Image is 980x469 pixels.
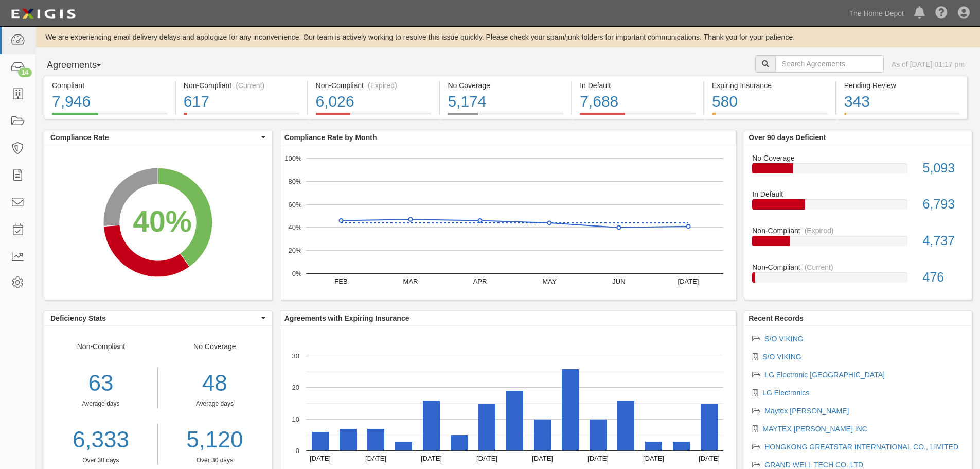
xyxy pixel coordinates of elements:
b: Compliance Rate by Month [284,133,377,142]
b: Over 90 days Deficient [749,133,826,142]
b: Agreements with Expiring Insurance [284,314,409,322]
input: Search Agreements [775,55,884,73]
div: Non-Compliant [744,262,972,272]
a: Compliant7,946 [44,113,175,121]
text: [DATE] [476,455,497,462]
svg: A chart. [280,145,736,300]
div: (Expired) [805,225,834,236]
a: Expiring Insurance580 [704,113,835,121]
text: 100% [284,154,302,162]
text: 30 [292,352,299,360]
img: logo-5460c22ac91f19d4615b14bd174203de0afe785f0fc80cf4dbbc73dc1793850b.png [8,5,79,23]
a: HONGKONG GREATSTAR INTERNATIONAL CO., LIMITED [764,443,958,451]
div: 476 [915,268,972,287]
div: 63 [44,367,157,399]
text: 20% [288,247,301,254]
a: Non-Compliant(Expired)4,737 [752,225,964,262]
text: 20 [292,384,299,391]
div: Non-Compliant [744,225,972,236]
div: 5,093 [915,159,972,178]
text: [DATE] [678,277,699,285]
a: Maytex [PERSON_NAME] [764,407,849,415]
text: 80% [288,178,301,185]
div: Over 30 days [44,456,157,465]
text: FEB [334,277,347,285]
a: 5,120 [166,424,264,456]
a: The Home Depot [844,3,909,24]
a: S/O VIKING [762,353,801,361]
div: As of [DATE] 01:17 pm [892,59,965,70]
i: Help Center - Complianz [935,7,948,20]
text: [DATE] [587,455,609,462]
div: 6,026 [316,91,432,113]
span: Compliance Rate [50,132,259,143]
text: [DATE] [365,455,386,462]
a: Non-Compliant(Current)617 [176,113,307,121]
div: (Expired) [368,80,397,91]
div: We are experiencing email delivery delays and apologize for any inconvenience. Our team is active... [36,32,980,42]
text: [DATE] [421,455,442,462]
a: In Default6,793 [752,189,964,225]
text: MAY [542,277,557,285]
div: 14 [18,68,32,77]
a: Non-Compliant(Current)476 [752,262,964,291]
text: [DATE] [699,455,720,462]
div: 40% [133,201,191,243]
div: No Coverage [744,153,972,163]
div: Average days [166,399,264,408]
div: Non-Compliant (Current) [184,80,299,91]
div: In Default [744,189,972,199]
div: Average days [44,399,157,408]
div: Over 30 days [166,456,264,465]
button: Compliance Rate [44,130,272,145]
div: No Coverage [448,80,563,91]
div: 7,688 [580,91,696,113]
span: Deficiency Stats [50,313,259,323]
text: [DATE] [643,455,664,462]
a: GRAND WELL TECH CO.,LTD [764,461,863,469]
text: 60% [288,200,301,208]
a: 6,333 [44,424,157,456]
div: (Current) [805,262,833,272]
div: 617 [184,91,299,113]
a: No Coverage5,174 [440,113,571,121]
div: 4,737 [915,232,972,250]
a: LG Electronic [GEOGRAPHIC_DATA] [764,371,885,379]
div: 343 [844,91,959,113]
text: [DATE] [532,455,553,462]
div: 7,946 [52,91,167,113]
a: In Default7,688 [572,113,703,121]
text: JUN [612,277,625,285]
text: [DATE] [310,455,331,462]
div: Compliant [52,80,167,91]
a: S/O VIKING [764,335,803,343]
text: 0 [296,447,299,455]
div: 580 [712,91,828,113]
text: MAR [403,277,418,285]
text: 0% [292,270,301,277]
svg: A chart. [44,145,272,300]
text: APR [473,277,487,285]
b: Recent Records [749,314,804,322]
div: 6,793 [915,195,972,214]
div: Pending Review [844,80,959,91]
div: No Coverage [158,341,272,465]
div: 5,174 [448,91,563,113]
a: MAYTEX [PERSON_NAME] INC [762,425,867,433]
div: 48 [166,367,264,399]
text: 10 [292,415,299,423]
a: LG Electronics [762,389,809,397]
div: Non-Compliant [44,341,158,465]
div: In Default [580,80,696,91]
div: (Current) [236,80,264,91]
a: Non-Compliant(Expired)6,026 [308,113,439,121]
a: No Coverage5,093 [752,153,964,189]
text: 40% [288,223,301,231]
div: Non-Compliant (Expired) [316,80,432,91]
button: Deficiency Stats [44,311,272,325]
button: Agreements [44,55,121,76]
